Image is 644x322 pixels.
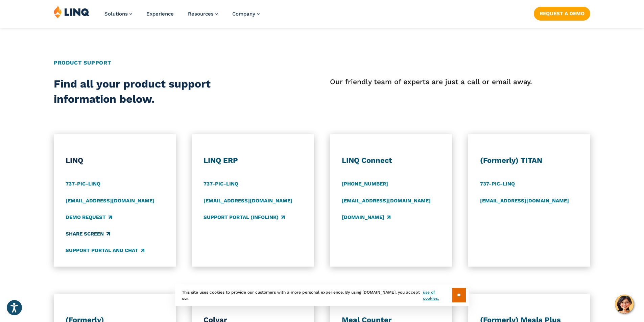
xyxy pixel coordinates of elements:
[204,156,302,165] h3: LINQ ERP
[104,5,260,28] nav: Primary Navigation
[66,180,100,188] a: 737-PIC-LINQ
[534,7,590,20] a: Request a Demo
[66,214,112,221] a: Demo Request
[146,11,174,17] a: Experience
[342,180,388,188] a: [PHONE_NUMBER]
[54,5,90,18] img: LINQ | K‑12 Software
[66,247,144,254] a: Support Portal and Chat
[480,197,569,204] a: [EMAIL_ADDRESS][DOMAIN_NAME]
[534,5,590,20] nav: Button Navigation
[480,156,579,165] h3: (Formerly) TITAN
[66,156,164,165] h3: LINQ
[66,230,110,238] a: Share Screen
[342,197,431,204] a: [EMAIL_ADDRESS][DOMAIN_NAME]
[232,11,255,17] span: Company
[104,11,128,17] span: Solutions
[175,284,469,306] div: This site uses cookies to provide our customers with a more personal experience. By using [DOMAIN...
[54,76,268,107] h2: Find all your product support information below.
[204,180,238,188] a: 737-PIC-LINQ
[104,11,132,17] a: Solutions
[480,180,515,188] a: 737-PIC-LINQ
[330,76,590,87] p: Our friendly team of experts are just a call or email away.
[188,11,214,17] span: Resources
[204,214,285,221] a: Support Portal (Infolink)
[232,11,260,17] a: Company
[423,289,452,301] a: use of cookies.
[342,214,390,221] a: [DOMAIN_NAME]
[615,295,634,314] button: Hello, have a question? Let’s chat.
[204,197,292,204] a: [EMAIL_ADDRESS][DOMAIN_NAME]
[54,59,590,67] h2: Product Support
[66,197,154,204] a: [EMAIL_ADDRESS][DOMAIN_NAME]
[342,156,440,165] h3: LINQ Connect
[188,11,218,17] a: Resources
